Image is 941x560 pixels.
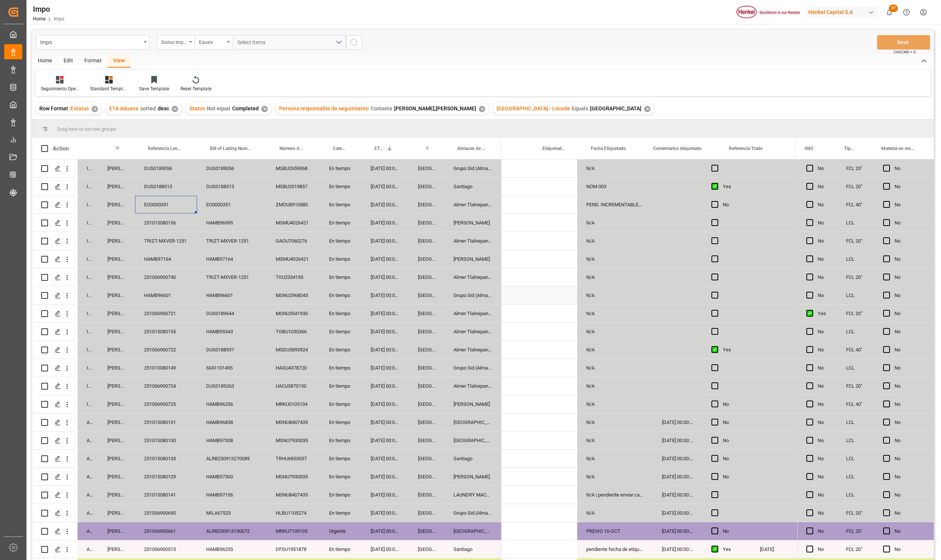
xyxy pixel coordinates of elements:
[197,359,267,377] div: 6041101495
[135,522,197,540] div: 251006900661
[98,486,135,504] div: [PERSON_NAME]
[320,286,362,304] div: En tiempo
[320,323,362,340] div: En tiempo
[837,196,874,213] div: FCL 40"
[33,16,45,22] a: Home
[98,413,135,431] div: [PERSON_NAME]
[32,450,502,468] div: Press SPACE to select this row.
[135,432,197,449] div: 251015080130
[362,286,409,304] div: [DATE] 00:00:00
[267,214,320,232] div: MSMU4026421
[362,178,409,195] div: [DATE] 00:00:00
[78,450,98,467] div: Arrived
[135,377,197,395] div: 251006900724
[267,305,320,322] div: MSNU3541930
[197,196,267,213] div: EO0000351
[32,522,502,540] div: Press SPACE to select this row.
[797,486,934,504] div: Press SPACE to select this row.
[157,35,195,50] button: open menu
[409,159,444,177] div: [GEOGRAPHIC_DATA]
[444,286,502,304] div: Grupo Sid (Almacenaje y Distribucion AVIOR)
[881,4,898,21] button: show 37 new notifications
[98,377,135,395] div: [PERSON_NAME]
[837,323,874,340] div: LCL
[653,504,702,522] div: [DATE] 00:00:00
[409,178,444,195] div: [GEOGRAPHIC_DATA]
[837,468,874,486] div: LCL
[267,377,320,395] div: UACU3870130
[320,232,362,250] div: En tiempo
[78,232,98,250] div: In progress
[98,232,135,250] div: [PERSON_NAME]
[32,504,502,522] div: Press SPACE to select this row.
[444,323,502,340] div: Almer Tlalnepantla
[78,486,98,504] div: Arrived
[362,305,409,322] div: [DATE] 00:00:00
[197,450,267,467] div: ALRB250913270089
[320,196,362,213] div: En tiempo
[78,178,98,195] div: In progress
[320,214,362,232] div: En tiempo
[577,196,653,213] div: PEND. INCREMENTABLES + CARTA DESCONEXIÓN
[577,468,653,486] div: N/A
[36,35,149,50] button: open menu
[267,413,320,431] div: MSNU8407435
[267,359,320,377] div: HASU4378720
[797,159,934,178] div: Press SPACE to select this row.
[444,486,502,504] div: LAUNDRY MACRO CEDIS TOLUCA/ ALMACEN DE MATERIA PRIMA
[197,522,267,540] div: ALRB250913190072
[135,486,197,504] div: 251015080141
[837,432,874,449] div: LCL
[409,196,444,213] div: [GEOGRAPHIC_DATA]
[362,486,409,504] div: [DATE] 00:00:00
[409,450,444,467] div: [GEOGRAPHIC_DATA]
[320,432,362,449] div: En tiempo
[78,159,98,177] div: In progress
[135,232,197,250] div: TRIZT-MXVER-1251
[409,432,444,449] div: [GEOGRAPHIC_DATA]
[653,522,702,540] div: [DATE] 00:00:00
[267,159,320,177] div: MSBU2659068
[32,159,502,178] div: Press SPACE to select this row.
[32,432,502,450] div: Press SPACE to select this row.
[98,305,135,322] div: [PERSON_NAME]
[78,377,98,395] div: In progress
[135,286,197,304] div: HAMB96601
[444,377,502,395] div: Almer Tlalnepantla
[409,341,444,359] div: [GEOGRAPHIC_DATA]
[267,395,320,413] div: MRKU0105134
[409,395,444,413] div: [GEOGRAPHIC_DATA]
[98,432,135,449] div: [PERSON_NAME]
[797,522,934,540] div: Press SPACE to select this row.
[78,395,98,413] div: In progress
[577,450,653,467] div: N/A
[233,35,346,50] button: open menu
[362,377,409,395] div: [DATE] 00:00:00
[362,522,409,540] div: [DATE] 00:00:00
[577,341,653,359] div: N/A
[267,196,320,213] div: ZMOU8910580
[78,341,98,359] div: In progress
[197,468,267,486] div: HAMB97300
[197,286,267,304] div: HAMB96601
[362,250,409,268] div: [DATE] 00:00:00
[107,55,130,68] div: View
[362,450,409,467] div: [DATE] 00:00:00
[32,178,502,196] div: Press SPACE to select this row.
[577,432,653,449] div: N/A
[362,232,409,250] div: [DATE] 00:00:00
[78,214,98,232] div: In progress
[135,413,197,431] div: 251015080131
[409,214,444,232] div: [GEOGRAPHIC_DATA]
[78,468,98,486] div: Arrived
[797,468,934,486] div: Press SPACE to select this row.
[267,268,320,286] div: TIIU2334193
[409,323,444,340] div: [GEOGRAPHIC_DATA]
[267,450,320,467] div: TRHU6853057
[362,214,409,232] div: [DATE] 00:00:00
[577,359,653,377] div: N/A
[32,305,502,323] div: Press SPACE to select this row.
[78,286,98,304] div: In progress
[32,232,502,250] div: Press SPACE to select this row.
[837,395,874,413] div: FCL 40"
